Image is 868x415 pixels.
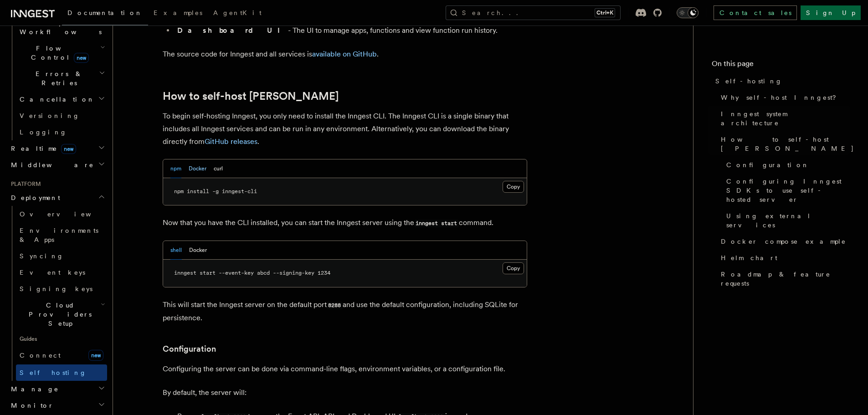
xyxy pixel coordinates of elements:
a: Why self-host Inngest? [717,89,850,106]
button: Cloud Providers Setup [16,297,107,332]
kbd: Ctrl+K [595,8,615,17]
span: Cancellation [16,95,95,104]
h4: On this page [712,58,850,73]
span: Environments & Apps [20,227,98,243]
a: Connectnew [16,346,107,364]
span: Roadmap & feature requests [721,270,850,288]
button: Docker [189,159,206,178]
span: Syncing [20,252,64,260]
a: Syncing [16,248,107,264]
a: Versioning [16,108,107,124]
a: available on GitHub [312,50,377,58]
a: Sign Up [801,5,861,20]
span: Steps & Workflows [16,18,102,36]
a: How to self-host [PERSON_NAME] [717,131,850,157]
span: AgentKit [213,9,262,16]
button: Copy [503,262,524,274]
div: Deployment [7,206,107,381]
strong: Dashboard UI [177,26,288,35]
button: Flow Controlnew [16,40,107,66]
span: Connect [20,352,61,359]
span: Middleware [7,160,94,169]
span: Realtime [7,144,76,153]
a: Docker compose example [717,233,850,250]
button: npm [170,159,181,178]
span: Logging [20,128,67,136]
a: Roadmap & feature requests [717,266,850,292]
span: Guides [16,332,107,346]
a: Configuring Inngest SDKs to use self-hosted server [723,173,850,208]
button: Search...Ctrl+K [446,5,621,20]
a: Helm chart [717,250,850,266]
button: Manage [7,381,107,397]
span: Platform [7,180,41,188]
code: 8288 [327,302,343,309]
button: Middleware [7,157,107,173]
a: GitHub releases [205,137,257,146]
p: The source code for Inngest and all services is . [163,48,527,61]
a: Event keys [16,264,107,281]
button: Errors & Retries [16,66,107,91]
p: By default, the server will: [163,386,527,399]
span: Self hosting [20,369,87,376]
span: Event keys [20,269,85,276]
a: Self-hosting [712,73,850,89]
p: Configuring the server can be done via command-line flags, environment variables, or a configurat... [163,363,527,375]
span: Errors & Retries [16,69,99,87]
button: Docker [189,241,207,260]
a: Configuration [163,343,216,355]
span: Manage [7,384,59,394]
a: Signing keys [16,281,107,297]
p: To begin self-hosting Inngest, you only need to install the Inngest CLI. The Inngest CLI is a sin... [163,110,527,148]
button: Monitor [7,397,107,414]
a: How to self-host [PERSON_NAME] [163,90,339,102]
span: How to self-host [PERSON_NAME] [721,135,854,153]
button: curl [214,159,223,178]
span: Versioning [20,112,80,119]
li: - The UI to manage apps, functions and view function run history. [175,24,527,37]
a: Environments & Apps [16,222,107,248]
a: Logging [16,124,107,140]
a: Examples [148,3,208,25]
span: npm install -g inngest-cli [174,188,257,195]
a: Documentation [62,3,148,26]
span: Examples [154,9,202,16]
a: Using external services [723,208,850,233]
span: Flow Control [16,44,100,62]
span: new [88,350,103,361]
span: Cloud Providers Setup [16,301,101,328]
a: Self hosting [16,364,107,381]
p: Now that you have the CLI installed, you can start the Inngest server using the command. [163,216,527,230]
span: new [61,144,76,154]
span: Using external services [726,211,850,230]
code: inngest start [414,220,459,227]
span: Overview [20,210,113,218]
a: AgentKit [208,3,267,25]
span: Inngest system architecture [721,109,850,128]
span: Configuring Inngest SDKs to use self-hosted server [726,177,850,204]
button: Cancellation [16,91,107,108]
span: Monitor [7,401,54,410]
span: new [74,53,89,63]
a: Contact sales [714,5,797,20]
span: Documentation [67,9,143,16]
button: Steps & Workflows [16,15,107,40]
button: shell [170,241,182,260]
a: Overview [16,206,107,222]
span: Helm chart [721,253,777,262]
p: This will start the Inngest server on the default port and use the default configuration, includi... [163,298,527,324]
span: Deployment [7,193,60,202]
button: Copy [503,181,524,193]
a: Inngest system architecture [717,106,850,131]
a: Configuration [723,157,850,173]
span: Signing keys [20,285,92,292]
button: Realtimenew [7,140,107,157]
span: Configuration [726,160,809,169]
span: inngest start --event-key abcd --signing-key 1234 [174,270,330,276]
button: Toggle dark mode [677,7,699,18]
button: Deployment [7,190,107,206]
span: Docker compose example [721,237,846,246]
span: Why self-host Inngest? [721,93,842,102]
span: Self-hosting [715,77,782,86]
